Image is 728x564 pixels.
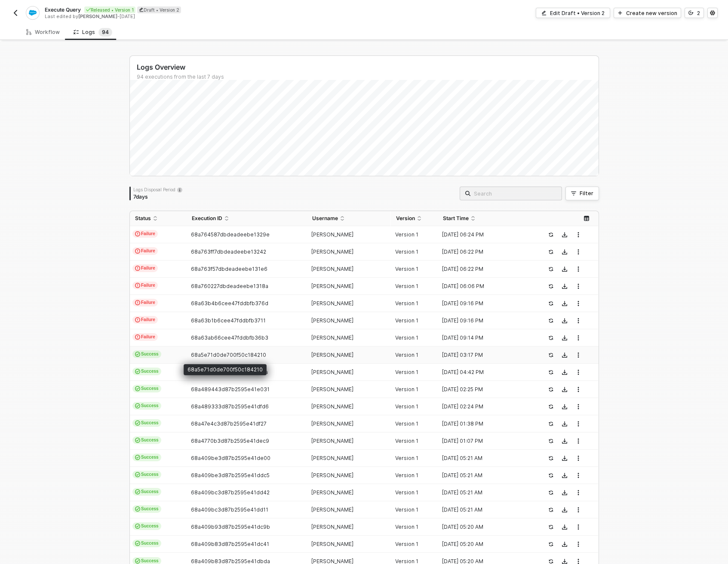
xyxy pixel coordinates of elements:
span: icon-success-page [548,335,553,340]
span: Success [132,385,161,392]
span: [PERSON_NAME] [311,403,353,410]
div: [DATE] 05:21 AM [438,489,531,496]
span: 68a63b4b6cee47fddbfb376d [191,300,268,307]
div: [DATE] 03:17 PM [438,352,531,359]
img: integration-icon [29,9,36,17]
span: 68a409bc3d87b2595e41dd42 [191,489,270,496]
div: [DATE] 02:25 PM [438,386,531,393]
span: icon-cards [135,524,140,529]
span: 68a63ab66cee47fddbfb36b3 [191,334,268,341]
span: icon-success-page [548,524,553,530]
span: Version 1 [395,438,418,444]
span: icon-exclamation [135,248,140,254]
span: icon-download [562,370,567,375]
span: icon-play [617,10,623,15]
span: icon-cards [135,472,140,477]
span: icon-success-page [548,456,553,461]
span: Failure [132,316,158,324]
span: icon-success-page [548,284,553,289]
span: 68a409be3d87b2595e41ddc5 [191,472,270,478]
span: Version 1 [395,266,418,272]
span: icon-edit [541,10,547,15]
span: icon-exclamation [135,283,140,288]
button: Edit Draft • Version 2 [536,8,610,18]
span: Start Time [443,215,469,222]
div: [DATE] 02:24 PM [438,403,531,410]
span: Failure [132,230,158,238]
span: 68a489443d87b2595e41e031 [191,386,270,392]
span: [PERSON_NAME] [311,231,353,238]
span: [PERSON_NAME] [311,369,353,375]
th: Execution ID [187,211,307,226]
div: [DATE] 05:20 AM [438,524,531,530]
span: icon-cards [135,489,140,494]
span: Failure [132,333,158,341]
span: icon-download [562,267,567,272]
span: Failure [132,264,158,272]
span: [PERSON_NAME] [311,300,353,307]
span: icon-download [562,473,567,478]
div: Logs [74,28,112,37]
span: Failure [132,247,158,255]
span: icon-table [584,216,589,221]
span: icon-cards [135,369,140,374]
div: Logs Disposal Period [133,187,182,193]
span: 68a763f57dbdeadeebe131e6 [191,266,267,272]
div: [DATE] 09:16 PM [438,317,531,324]
span: icon-success-page [548,438,553,444]
span: icon-edit [139,7,144,12]
span: icon-success-page [548,232,553,237]
span: [PERSON_NAME] [78,13,117,19]
div: [DATE] 06:22 PM [438,248,531,255]
div: [DATE] 05:21 AM [438,506,531,513]
span: [PERSON_NAME] [311,386,353,392]
span: icon-success-page [548,267,553,272]
div: Released • Version 1 [84,6,135,13]
span: icon-success-page [548,421,553,426]
span: Version 1 [395,524,418,530]
th: Start Time [438,211,538,226]
span: [PERSON_NAME] [311,455,353,461]
span: 68a409b93d87b2595e41dc9b [191,524,270,530]
span: Version 1 [395,541,418,547]
span: Success [132,350,161,358]
span: Success [132,539,161,547]
span: [PERSON_NAME] [311,352,353,358]
span: icon-exclamation [135,266,140,271]
span: Success [132,471,161,478]
div: Draft • Version 2 [137,6,181,13]
div: [DATE] 06:06 PM [438,283,531,290]
span: Version 1 [395,455,418,461]
span: icon-cards [135,558,140,564]
span: icon-success-page [548,318,553,323]
span: icon-success-page [548,507,553,512]
div: [DATE] 09:14 PM [438,334,531,341]
input: Search [474,189,556,198]
span: icon-cards [135,438,140,443]
button: Create new version [614,8,681,18]
span: icon-download [562,335,567,340]
span: Version 1 [395,506,418,513]
span: [PERSON_NAME] [311,317,353,324]
span: icon-success-page [548,249,553,254]
div: [DATE] 01:07 PM [438,438,531,444]
span: icon-download [562,542,567,547]
div: 7 days [133,193,182,200]
span: [PERSON_NAME] [311,541,353,547]
span: icon-download [562,490,567,495]
span: 68a763ff7dbdeadeebe13242 [191,248,266,255]
span: Version 1 [395,403,418,410]
div: [DATE] 06:24 PM [438,231,531,238]
span: 68a47e4c3d87b2595e41df27 [191,420,267,427]
span: icon-cards [135,386,140,391]
div: Logs Overview [137,63,599,72]
span: 68a409be3d87b2595e41de00 [191,455,270,461]
span: icon-download [562,249,567,254]
span: Success [132,436,161,444]
span: icon-cards [135,455,140,460]
span: icon-exclamation [135,317,140,322]
span: [PERSON_NAME] [311,248,353,255]
div: 2 [697,9,700,17]
div: [DATE] 09:16 PM [438,300,531,307]
span: icon-download [562,352,567,358]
